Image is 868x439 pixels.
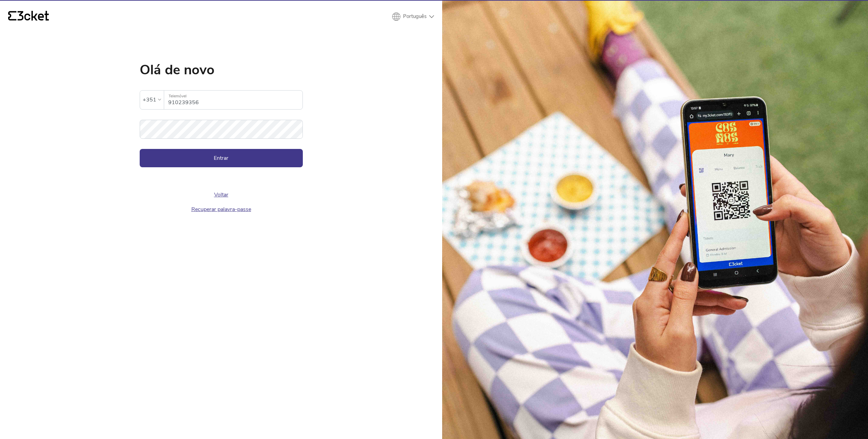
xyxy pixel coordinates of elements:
div: +351 [143,95,156,105]
a: Voltar [214,191,228,198]
label: Telemóvel [164,91,302,102]
input: Telemóvel [168,91,302,109]
button: Entrar [140,149,303,167]
a: {' '} [8,11,49,22]
a: Recuperar palavra-passe [191,206,251,213]
h1: Olá de novo [140,63,303,77]
g: {' '} [8,11,16,21]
